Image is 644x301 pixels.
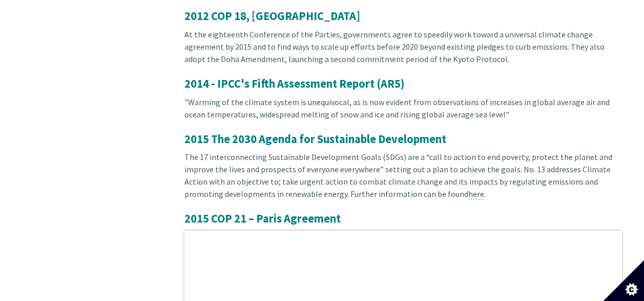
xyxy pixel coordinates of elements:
[184,28,622,77] div: At the eighteenth Conference of the Parties, governments agree to speedily work toward a universa...
[184,96,622,133] div: "Warming of the climate system is unequivocal, as is now evident from observations of increases i...
[184,211,341,226] span: 2015 COP 21 – Paris Agreement
[468,189,484,199] a: here
[184,151,622,212] div: The 17 interconnecting Sustainable Development Goals (SDGs) are a “call to action to end poverty,...
[184,76,404,91] span: 2014 - IPCC's Fifth Assessment Report (AR5)
[184,132,446,146] span: 2015 The 2030 Agenda for Sustainable Development
[603,260,644,301] button: Set cookie preferences
[184,9,360,23] span: 2012 COP 18, [GEOGRAPHIC_DATA]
